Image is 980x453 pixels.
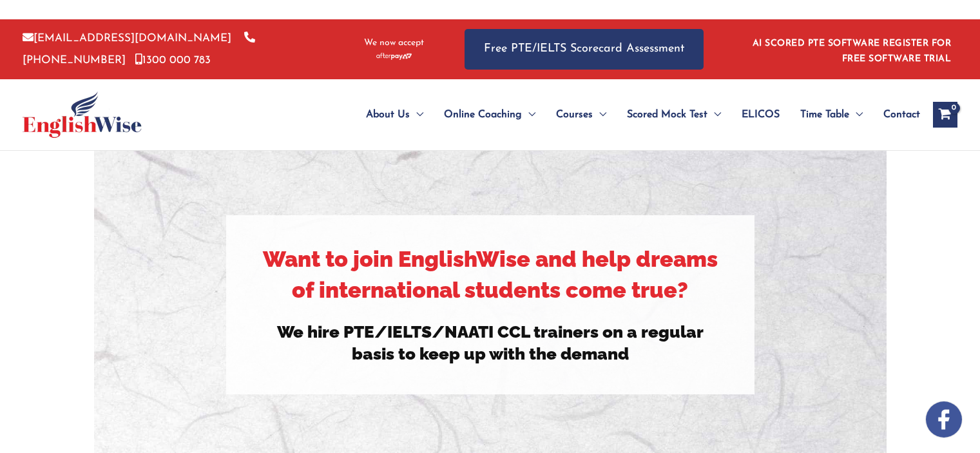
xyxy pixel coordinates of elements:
img: Afterpay-Logo [376,53,412,60]
a: Online CoachingMenu Toggle [434,92,546,137]
a: [EMAIL_ADDRESS][DOMAIN_NAME] [23,33,231,44]
span: Menu Toggle [707,92,721,137]
a: ELICOS [731,92,790,137]
a: Contact [873,92,920,137]
span: Contact [883,92,920,137]
img: white-facebook.png [926,401,962,438]
span: We now accept [364,37,424,50]
span: Online Coaching [444,92,522,137]
a: About UsMenu Toggle [356,92,434,137]
span: Menu Toggle [410,92,423,137]
a: [PHONE_NUMBER] [23,33,255,65]
strong: Want to join EnglishWise and help dreams of international students come true? [263,246,718,303]
a: Time TableMenu Toggle [790,92,873,137]
span: Menu Toggle [593,92,606,137]
a: AI SCORED PTE SOFTWARE REGISTER FOR FREE SOFTWARE TRIAL [753,39,952,64]
a: Scored Mock TestMenu Toggle [617,92,731,137]
img: cropped-ew-logo [23,92,142,138]
a: CoursesMenu Toggle [546,92,617,137]
nav: Site Navigation: Main Menu [335,92,920,137]
span: ELICOS [742,92,780,137]
span: Courses [556,92,593,137]
h3: We hire PTE/IELTS/NAATI CCL trainers on a regular basis to keep up with the demand [262,322,719,365]
a: Free PTE/IELTS Scorecard Assessment [465,29,704,70]
span: Menu Toggle [522,92,535,137]
span: Time Table [800,92,849,137]
aside: Header Widget 1 [745,28,957,70]
a: 1300 000 783 [135,55,211,66]
span: About Us [366,92,410,137]
a: View Shopping Cart, empty [933,102,957,128]
span: Menu Toggle [849,92,863,137]
span: Scored Mock Test [627,92,707,137]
